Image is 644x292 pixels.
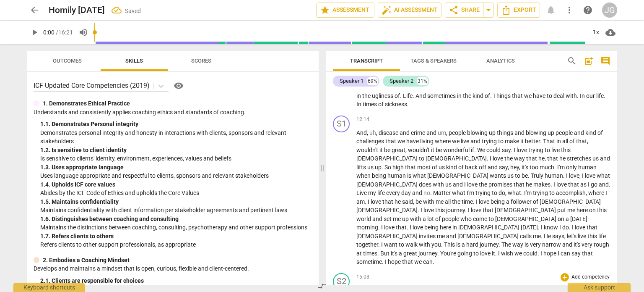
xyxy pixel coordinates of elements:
span: , [376,129,379,136]
span: Assessment [320,5,371,15]
span: live [461,138,470,145]
span: and [599,181,609,188]
span: in [556,138,562,145]
span: it [379,147,384,153]
span: ugliness [372,92,395,99]
span: with [423,198,436,205]
span: say [499,164,508,171]
span: Share [449,5,480,15]
span: arrow_drop_down [483,5,493,15]
span: . [487,155,490,162]
span: me [436,198,445,205]
span: more_vert [564,5,574,15]
span: . [577,92,580,99]
span: up [548,129,556,136]
span: We [477,147,486,153]
span: play_arrow [29,27,39,37]
span: the [463,92,473,99]
a: Help [580,3,595,18]
div: 1. 4. Upholds ICF core values [40,180,312,189]
div: 1. 1. Demonstrates Personal integrity [40,120,312,129]
span: love [371,198,382,205]
button: Add summary [582,54,595,68]
span: love [517,147,528,153]
span: Truly [531,172,545,179]
span: and [574,129,585,136]
span: way [514,155,526,162]
span: what [452,189,467,196]
span: , [545,155,547,162]
span: I [368,198,371,205]
span: [DEMOGRAPHIC_DATA] [427,172,490,179]
span: too [530,164,540,171]
span: where [435,138,452,145]
span: that [382,198,395,205]
span: he [538,155,545,162]
span: . [521,189,524,196]
span: Outcomes [53,58,82,64]
span: life [596,92,604,99]
span: I [588,181,591,188]
span: 12:14 [356,116,369,123]
span: sickness [385,101,407,108]
span: star [320,5,330,15]
span: and [453,181,464,188]
h2: Homily [DATE] [49,5,105,16]
span: , [505,189,508,196]
span: back [465,164,479,171]
span: this [561,147,571,153]
span: . [528,172,531,179]
span: Filler word [423,189,430,196]
span: us [445,181,453,188]
span: people [449,129,467,136]
span: of [432,164,439,171]
div: Speaker 2 [390,77,413,85]
span: time [462,198,473,205]
span: the [452,198,462,205]
span: . [474,147,477,153]
span: , [508,164,510,171]
span: to [549,189,556,196]
span: Live [356,189,368,196]
span: Filler word [369,129,376,136]
span: Transcript [350,58,383,64]
span: , [587,138,588,145]
span: in [457,92,463,99]
button: Sharing summary [483,3,494,18]
span: all [562,138,569,145]
p: Is sensitive to clients' identity, environment, experiences, values and beliefs [40,154,312,163]
div: 69% [367,77,378,85]
div: Change speaker [333,116,350,132]
span: when [356,172,372,179]
button: Assessment [316,3,374,18]
span: all [445,198,452,205]
span: us [507,172,515,179]
span: us [592,155,600,162]
span: and [470,138,482,145]
span: [DEMOGRAPHIC_DATA] [356,155,419,162]
span: . [365,198,368,205]
span: love [423,207,435,213]
span: accomplish [556,189,586,196]
div: 1. 2. Is sensitive to client identity [40,146,312,155]
span: . [413,92,415,99]
span: trying [533,189,549,196]
button: JG [602,3,617,18]
span: I [476,198,479,205]
span: comment [600,56,610,66]
span: be [384,147,392,153]
span: share [449,5,459,15]
span: go [591,181,599,188]
span: be [436,147,443,153]
span: [DEMOGRAPHIC_DATA] [356,207,418,213]
button: Help [172,79,185,92]
span: make [505,138,520,145]
span: . [473,198,476,205]
span: us [367,164,375,171]
span: I [553,181,556,188]
span: much [540,164,554,171]
a: Help [169,79,185,92]
span: only [566,164,578,171]
span: that [483,207,495,213]
span: Matter [433,189,452,196]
